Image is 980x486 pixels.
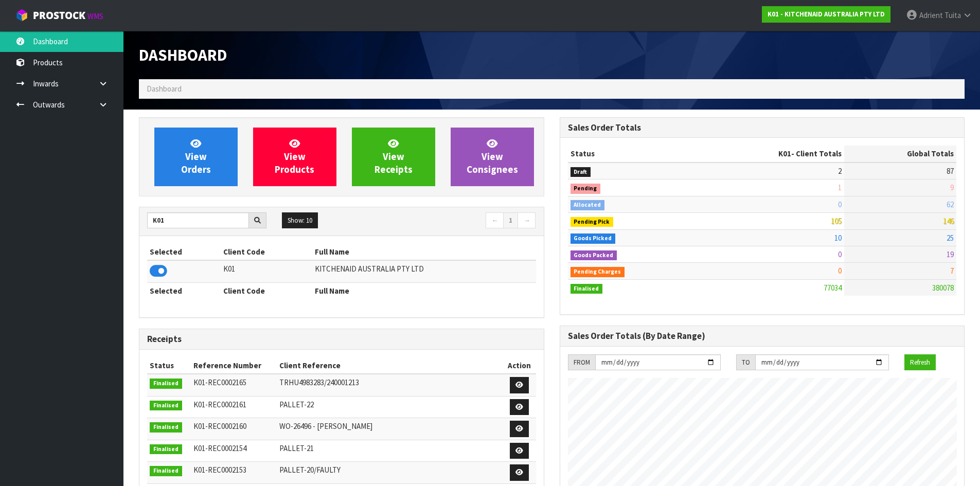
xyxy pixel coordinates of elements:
span: K01-REC0002154 [193,443,246,453]
a: ViewConsignees [451,128,534,186]
span: Finalised [150,466,182,476]
span: 0 [838,266,842,276]
span: K01-REC0002161 [193,400,246,409]
span: 19 [947,249,954,259]
a: ← [486,212,504,229]
span: 9 [950,183,954,192]
td: KITCHENAID AUSTRALIA PTY LTD [312,260,536,282]
th: Action [503,357,536,374]
span: 87 [947,166,954,176]
input: Search clients [147,212,249,228]
th: Client Reference [277,357,503,374]
span: 2 [838,166,842,176]
span: K01 [778,149,791,158]
span: View Products [275,137,314,176]
small: WMS [87,11,103,21]
span: Finalised [571,284,603,294]
span: View Receipts [375,137,413,176]
span: 62 [947,200,954,209]
a: ViewOrders [154,128,238,186]
th: Status [568,146,697,162]
span: K01-REC0002160 [193,421,246,431]
nav: Page navigation [349,212,536,230]
span: PALLET-20/FAULTY [279,465,341,475]
a: K01 - KITCHENAID AUSTRALIA PTY LTD [762,6,890,23]
span: K01-REC0002165 [193,377,246,387]
span: Adrient [919,10,943,20]
a: ViewReceipts [352,128,435,186]
button: Show: 10 [282,212,318,229]
a: ViewProducts [253,128,336,186]
span: View Consignees [467,137,518,176]
h3: Sales Order Totals [568,123,957,133]
span: Finalised [150,401,182,411]
span: Pending Charges [571,267,625,277]
span: Goods Picked [571,233,616,244]
th: Selected [147,244,221,260]
th: Full Name [312,244,536,260]
h3: Sales Order Totals (By Date Range) [568,331,957,341]
th: Client Code [221,244,312,260]
div: TO [736,354,755,371]
span: PALLET-21 [279,443,314,453]
th: Reference Number [191,357,277,374]
span: Goods Packed [571,250,617,261]
span: 0 [838,200,842,209]
span: Tuita [945,10,961,20]
span: Pending [571,184,601,194]
span: 0 [838,249,842,259]
span: Finalised [150,444,182,455]
span: K01-REC0002153 [193,465,246,475]
th: Selected [147,282,221,299]
span: 10 [834,233,842,243]
button: Refresh [904,354,936,371]
th: Client Code [221,282,312,299]
a: → [518,212,536,229]
a: 1 [503,212,518,229]
img: cube-alt.png [15,9,28,22]
th: Full Name [312,282,536,299]
span: View Orders [181,137,211,176]
span: Finalised [150,379,182,389]
span: Dashboard [147,84,182,94]
span: PALLET-22 [279,400,314,409]
span: Finalised [150,422,182,433]
span: 77034 [824,283,842,293]
strong: K01 - KITCHENAID AUSTRALIA PTY LTD [768,10,885,19]
span: 380078 [932,283,954,293]
th: Global Totals [844,146,956,162]
td: K01 [221,260,312,282]
span: TRHU4983283/240001213 [279,377,359,387]
span: Pending Pick [571,217,614,227]
span: WO-26496 - [PERSON_NAME] [279,421,372,431]
span: 1 [838,183,842,192]
span: ProStock [33,9,85,22]
span: Draft [571,167,591,177]
span: 146 [943,216,954,226]
span: 7 [950,266,954,276]
h3: Receipts [147,334,536,344]
th: - Client Totals [696,146,844,162]
span: Dashboard [139,45,227,65]
span: Allocated [571,200,605,210]
span: 25 [947,233,954,243]
div: FROM [568,354,595,371]
span: 105 [831,216,842,226]
th: Status [147,357,191,374]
